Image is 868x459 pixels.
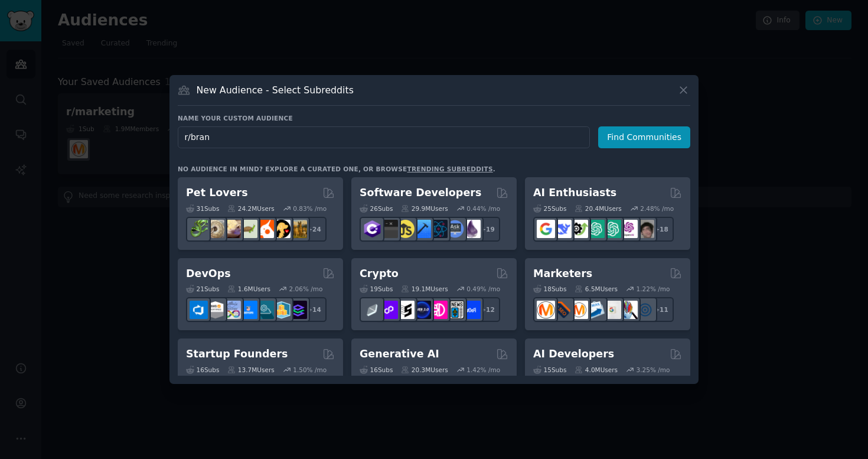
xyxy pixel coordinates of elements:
[223,301,241,319] img: Docker_DevOps
[289,285,323,293] div: 2.06 % /mo
[640,204,674,213] div: 2.48 % /mo
[256,220,274,238] img: cockatiel
[413,220,431,238] img: iOSProgramming
[649,297,674,322] div: + 11
[396,301,415,319] img: ethstaker
[586,220,605,238] img: chatgpt_promptDesign
[227,204,274,213] div: 24.2M Users
[190,220,208,238] img: herpetology
[533,204,566,213] div: 25 Sub s
[553,301,572,319] img: bigseo
[466,285,500,293] div: 0.49 % /mo
[186,347,288,362] h2: Startup Founders
[462,301,481,319] img: defi_
[380,301,398,319] img: 0xPolygon
[575,366,618,374] div: 4.0M Users
[570,301,588,319] img: AskMarketing
[533,366,566,374] div: 15 Sub s
[206,220,224,238] img: ballpython
[186,185,248,200] h2: Pet Lovers
[533,185,616,200] h2: AI Enthusiasts
[178,165,495,173] div: No audience in mind? Explore a curated one, or browse .
[178,114,690,122] h3: Name your custom audience
[537,301,555,319] img: content_marketing
[239,220,257,238] img: turtle
[360,204,393,213] div: 26 Sub s
[223,220,241,238] img: leopardgeckos
[649,217,674,242] div: + 18
[598,126,690,148] button: Find Communities
[636,220,654,238] img: ArtificalIntelligence
[533,347,614,362] h2: AI Developers
[446,301,464,319] img: CryptoNews
[413,301,431,319] img: web3
[186,266,231,281] h2: DevOps
[227,285,270,293] div: 1.6M Users
[570,220,588,238] img: AItoolsCatalog
[289,220,307,238] img: dogbreed
[553,220,572,238] img: DeepSeek
[360,266,399,281] h2: Crypto
[586,301,605,319] img: Emailmarketing
[401,204,448,213] div: 29.9M Users
[197,84,354,96] h3: New Audience - Select Subreddits
[575,285,618,293] div: 6.5M Users
[537,220,555,238] img: GoogleGeminiAI
[475,297,500,322] div: + 12
[619,220,638,238] img: OpenAIDev
[603,220,621,238] img: chatgpt_prompts_
[636,301,654,319] img: OnlineMarketing
[302,297,327,322] div: + 14
[637,366,670,374] div: 3.25 % /mo
[401,285,448,293] div: 19.1M Users
[575,204,621,213] div: 20.4M Users
[227,366,274,374] div: 13.7M Users
[289,301,307,319] img: PlatformEngineers
[360,347,439,362] h2: Generative AI
[293,204,327,213] div: 0.83 % /mo
[360,285,393,293] div: 19 Sub s
[272,220,291,238] img: PetAdvice
[407,165,492,172] a: trending subreddits
[363,220,381,238] img: csharp
[239,301,257,319] img: DevOpsLinks
[256,301,274,319] img: platformengineering
[462,220,481,238] img: elixir
[446,220,464,238] img: AskComputerScience
[360,185,481,200] h2: Software Developers
[272,301,291,319] img: aws_cdk
[533,285,566,293] div: 18 Sub s
[429,301,448,319] img: defiblockchain
[533,266,592,281] h2: Marketers
[637,285,670,293] div: 1.22 % /mo
[186,366,219,374] div: 16 Sub s
[466,366,500,374] div: 1.42 % /mo
[178,126,590,148] input: Pick a short name, like "Digital Marketers" or "Movie-Goers"
[360,366,393,374] div: 16 Sub s
[603,301,621,319] img: googleads
[396,220,415,238] img: learnjavascript
[475,217,500,242] div: + 19
[401,366,448,374] div: 20.3M Users
[186,204,219,213] div: 31 Sub s
[302,217,327,242] div: + 24
[619,301,638,319] img: MarketingResearch
[293,366,327,374] div: 1.50 % /mo
[206,301,224,319] img: AWS_Certified_Experts
[190,301,208,319] img: azuredevops
[429,220,448,238] img: reactnative
[363,301,381,319] img: ethfinance
[186,285,219,293] div: 21 Sub s
[380,220,398,238] img: software
[466,204,500,213] div: 0.44 % /mo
